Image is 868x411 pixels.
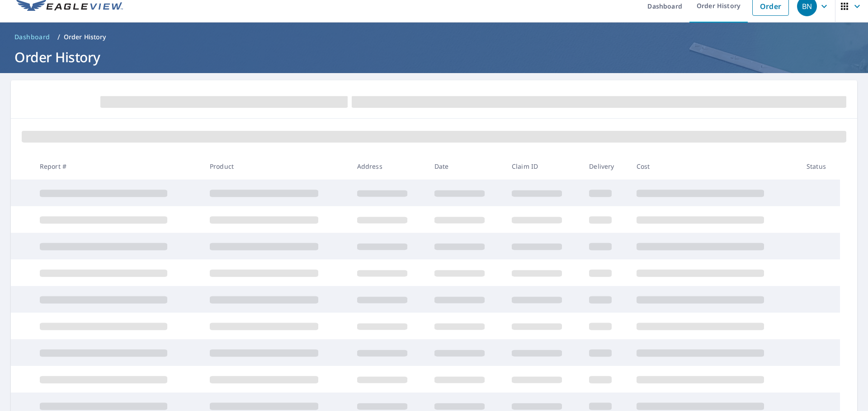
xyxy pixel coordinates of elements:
span: Dashboard [14,32,50,42]
th: Date [427,153,505,180]
h1: Order History [11,48,857,66]
th: Cost [629,153,799,180]
th: Product [203,153,350,180]
li: / [57,32,60,42]
th: Delivery [582,153,629,180]
nav: breadcrumb [11,30,857,44]
th: Claim ID [505,153,582,180]
th: Report # [33,153,203,180]
p: Order History [64,32,106,42]
a: Dashboard [11,30,54,44]
th: Status [799,153,840,180]
th: Address [350,153,427,180]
